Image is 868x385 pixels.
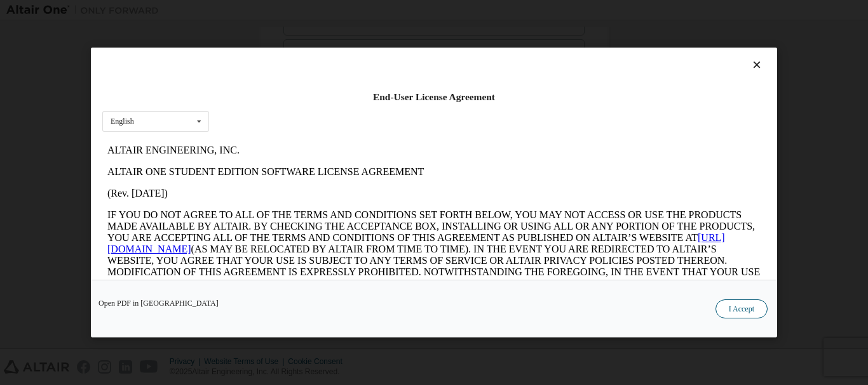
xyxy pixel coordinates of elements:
p: ALTAIR ONE STUDENT EDITION SOFTWARE LICENSE AGREEMENT [5,27,658,38]
p: IF YOU DO NOT AGREE TO ALL OF THE TERMS AND CONDITIONS SET FORTH BELOW, YOU MAY NOT ACCESS OR USE... [5,70,658,161]
p: This Altair One Student Edition Software License Agreement (“Agreement”) is between Altair Engine... [5,171,658,217]
div: English [111,118,134,126]
p: ALTAIR ENGINEERING, INC. [5,5,658,16]
button: I Accept [715,299,768,318]
div: End-User License Agreement [102,91,766,103]
a: Open PDF in [GEOGRAPHIC_DATA] [98,299,219,307]
p: (Rev. [DATE]) [5,48,658,60]
a: [URL][DOMAIN_NAME] [5,93,623,115]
